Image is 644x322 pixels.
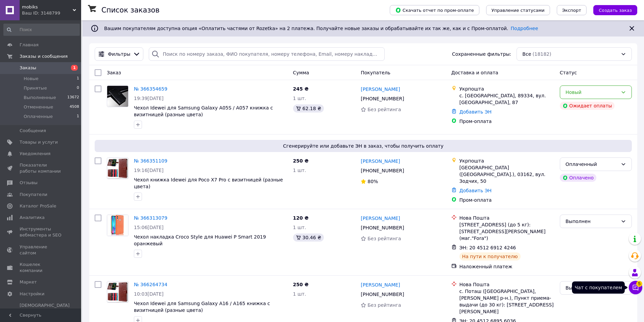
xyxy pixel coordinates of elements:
[107,70,121,75] span: Заказ
[560,102,615,110] div: Ожидает оплаты
[293,70,309,75] span: Сумма
[134,105,273,117] a: Чехол Idewei для Samsung Galaxy A05S / A057 книжка с визитницей (разные цвета)
[566,89,618,96] div: Новый
[459,197,554,203] div: Пром-оплата
[572,281,625,294] div: Чат с покупателем
[107,281,128,302] img: Фото товару
[20,151,50,157] span: Уведомления
[522,51,531,57] span: Все
[599,8,632,13] span: Создать заказ
[134,215,167,221] a: № 366313079
[20,279,37,285] span: Маркет
[107,215,128,236] a: Фото товару
[367,302,401,308] span: Без рейтинга
[636,281,642,287] span: 5
[452,51,511,57] span: Сохраненные фильтры:
[107,85,128,107] a: Фото товару
[459,164,554,184] div: [GEOGRAPHIC_DATA] ([GEOGRAPHIC_DATA].), 03162, вул. Зодчих, 50
[24,114,53,120] span: Оплаченные
[293,158,309,164] span: 250 ₴
[566,160,618,168] div: Оплаченный
[134,86,167,92] a: № 366354659
[293,282,309,287] span: 250 ₴
[459,118,554,125] div: Пром-оплата
[361,215,400,222] a: [PERSON_NAME]
[459,157,554,164] div: Укрпошта
[459,281,554,288] div: Нова Пошта
[20,65,36,71] span: Заказы
[293,168,306,173] span: 1 шт.
[134,301,270,313] a: Чехол Idewei для Samsung Galaxy A16 / A165 книжка с визитницей (разные цвета)
[107,157,128,179] a: Фото товару
[134,177,283,189] a: Чехол книжка Idewei для Poco X7 Pro с визитницей (разные цвета)
[24,76,39,82] span: Новые
[107,158,128,179] img: Фото товару
[20,42,39,48] span: Главная
[107,215,128,236] img: Фото товару
[67,95,79,101] span: 13672
[459,92,554,106] div: с. [GEOGRAPHIC_DATA], 89334, вул. [GEOGRAPHIC_DATA], 87
[20,226,63,238] span: Инструменты вебмастера и SEO
[390,5,479,15] button: Скачать отчет по пром-оплате
[359,290,405,299] div: [PHONE_NUMBER]
[104,26,538,31] span: Вашим покупателям доступна опция «Оплатить частями от Rozetka» на 2 платежа. Получайте новые зака...
[101,6,160,14] h1: Список заказов
[293,233,324,242] div: 30.46 ₴
[20,262,63,274] span: Кошелек компании
[134,96,164,101] span: 19:39[DATE]
[293,96,306,101] span: 1 шт.
[359,223,405,232] div: [PHONE_NUMBER]
[293,225,306,230] span: 1 шт.
[107,281,128,303] a: Фото товару
[361,281,400,288] a: [PERSON_NAME]
[20,53,68,59] span: Заказы и сообщения
[20,291,44,297] span: Настройки
[20,162,63,174] span: Показатели работы компании
[24,95,56,101] span: Выполненные
[367,236,401,241] span: Без рейтинга
[359,166,405,175] div: [PHONE_NUMBER]
[459,221,554,242] div: [STREET_ADDRESS] (до 5 кг): [STREET_ADDRESS][PERSON_NAME] (маг."Fora")
[134,282,167,287] a: № 366264734
[367,107,401,112] span: Без рейтинга
[24,104,53,110] span: Отмененные
[24,85,47,91] span: Принятые
[20,244,63,256] span: Управление сайтом
[361,86,400,93] a: [PERSON_NAME]
[560,70,577,75] span: Статус
[587,7,637,13] a: Создать заказ
[134,225,164,230] span: 15:06[DATE]
[20,180,38,186] span: Отзывы
[459,215,554,221] div: Нова Пошта
[486,5,550,15] button: Управление статусами
[459,245,516,250] span: ЭН: 20 4512 6912 4246
[3,24,80,36] input: Поиск
[22,4,73,10] span: mobiks
[359,94,405,103] div: [PHONE_NUMBER]
[134,168,164,173] span: 19:16[DATE]
[293,86,309,92] span: 245 ₴
[557,5,587,15] button: Экспорт
[629,281,642,294] button: Чат с покупателем5
[134,234,266,246] span: Чехол накладка Croco Style для Huawei P Smart 2019 оранжевый
[22,10,81,16] div: Ваш ID: 3148799
[77,114,79,120] span: 1
[20,128,46,134] span: Сообщения
[459,188,492,193] a: Добавить ЭН
[492,8,545,13] span: Управление статусами
[459,263,554,270] div: Наложенный платеж
[566,284,618,292] div: Выполнен
[107,86,128,107] img: Фото товару
[70,104,79,110] span: 4508
[134,158,167,164] a: № 366351109
[593,5,637,15] button: Создать заказ
[532,51,551,57] span: (18182)
[293,104,324,113] div: 62.18 ₴
[367,179,378,184] span: 80%
[562,8,581,13] span: Экспорт
[293,291,306,297] span: 1 шт.
[71,65,78,71] span: 1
